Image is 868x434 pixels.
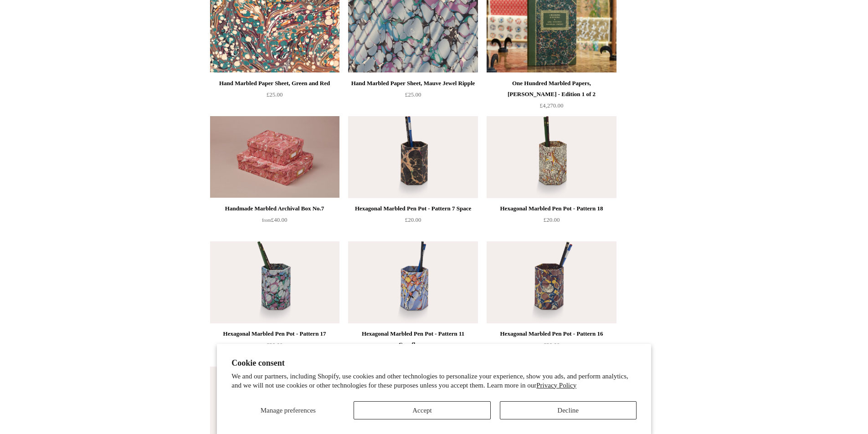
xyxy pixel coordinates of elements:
span: £20.00 [544,216,560,223]
a: Hexagonal Marbled Pen Pot - Pattern 7 Space Hexagonal Marbled Pen Pot - Pattern 7 Space [348,116,478,198]
a: Hexagonal Marbled Pen Pot - Pattern 11 Cornflower £20.00 [348,328,478,366]
a: Hexagonal Marbled Pen Pot - Pattern 17 Hexagonal Marbled Pen Pot - Pattern 17 [210,241,339,323]
span: Manage preferences [261,407,316,414]
a: Hexagonal Marbled Pen Pot - Pattern 16 £20.00 [487,328,616,366]
a: Privacy Policy [536,382,576,389]
span: £20.00 [544,342,560,348]
button: Manage preferences [231,401,344,419]
a: Hand Marbled Paper Sheet, Mauve Jewel Ripple £25.00 [348,78,478,115]
span: £4,270.00 [540,102,564,109]
p: We and our partners, including Shopify, use cookies and other technologies to personalize your ex... [231,372,637,390]
button: Decline [500,401,637,419]
img: Hexagonal Marbled Pen Pot - Pattern 17 [210,241,339,323]
img: Hexagonal Marbled Pen Pot - Pattern 16 [487,241,616,323]
a: Handmade Marbled Archival Box No.7 Handmade Marbled Archival Box No.7 [210,116,339,198]
a: Hexagonal Marbled Pen Pot - Pattern 7 Space £20.00 [348,203,478,240]
button: Accept [354,401,490,419]
a: Hand Marbled Paper Sheet, Green and Red £25.00 [210,78,339,115]
a: Hexagonal Marbled Pen Pot - Pattern 18 £20.00 [487,203,616,240]
img: Hexagonal Marbled Pen Pot - Pattern 18 [487,116,616,198]
img: Handmade Marbled Archival Box No.7 [210,116,339,198]
a: Handmade Marbled Archival Box No.7 from£40.00 [210,203,339,240]
h2: Cookie consent [231,358,637,368]
a: Hexagonal Marbled Pen Pot - Pattern 11 Cornflower Hexagonal Marbled Pen Pot - Pattern 11 Cornflower [348,241,478,323]
div: Hexagonal Marbled Pen Pot - Pattern 18 [489,203,614,214]
div: One Hundred Marbled Papers, [PERSON_NAME] - Edition 1 of 2 [489,78,614,100]
div: Hexagonal Marbled Pen Pot - Pattern 16 [489,328,614,339]
span: £40.00 [262,216,288,223]
span: from [262,218,271,223]
span: £20.00 [405,216,421,223]
div: Handmade Marbled Archival Box No.7 [212,203,337,214]
a: Hexagonal Marbled Pen Pot - Pattern 18 Hexagonal Marbled Pen Pot - Pattern 18 [487,116,616,198]
img: Hexagonal Marbled Pen Pot - Pattern 7 Space [348,116,478,198]
a: One Hundred Marbled Papers, [PERSON_NAME] - Edition 1 of 2 £4,270.00 [487,78,616,115]
span: £25.00 [267,91,283,98]
div: Hexagonal Marbled Pen Pot - Pattern 17 [212,328,337,339]
a: Hexagonal Marbled Pen Pot - Pattern 16 Hexagonal Marbled Pen Pot - Pattern 16 [487,241,616,323]
img: Hexagonal Marbled Pen Pot - Pattern 11 Cornflower [348,241,478,323]
span: £20.00 [267,342,283,348]
div: Hexagonal Marbled Pen Pot - Pattern 7 Space [350,203,475,214]
span: £25.00 [405,91,421,98]
a: Hexagonal Marbled Pen Pot - Pattern 17 £20.00 [210,328,339,366]
div: Hand Marbled Paper Sheet, Mauve Jewel Ripple [350,78,475,89]
div: Hexagonal Marbled Pen Pot - Pattern 11 Cornflower [350,328,475,350]
div: Hand Marbled Paper Sheet, Green and Red [212,78,337,89]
